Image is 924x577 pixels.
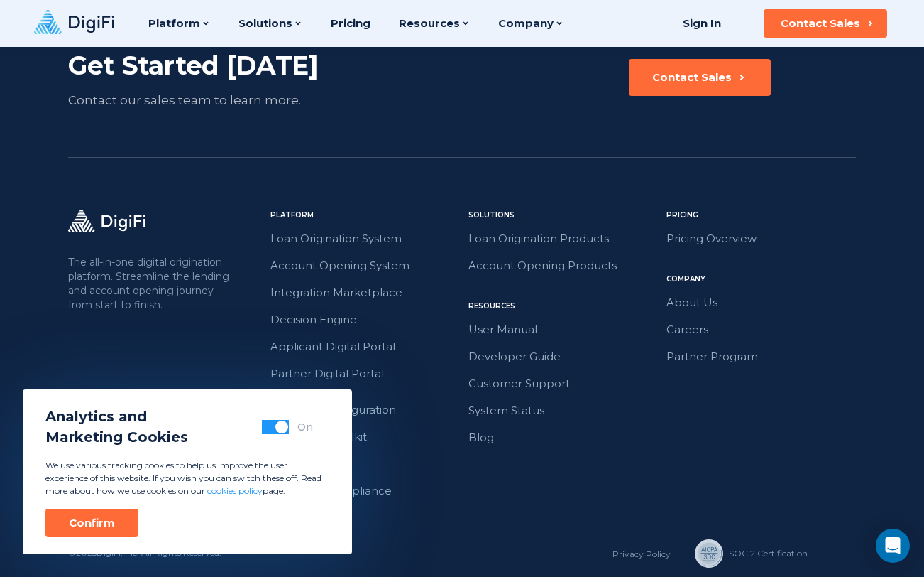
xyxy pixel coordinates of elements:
a: Loan Origination Products [468,230,658,248]
a: About Us [666,293,856,312]
div: Pricing [666,210,856,221]
span: Marketing Cookies [45,427,188,448]
a: Account Opening System [270,257,460,275]
a: Careers [666,320,856,339]
a: Decision Engine [270,311,460,329]
a: Sign In [665,9,738,38]
button: Contact Sales [764,9,887,38]
a: System Status [468,401,658,420]
div: Confirm [69,516,115,530]
button: Confirm [45,509,138,537]
a: Contact Sales [629,59,771,110]
a: Partner Digital Portal [270,365,460,383]
a: Partner Program [666,347,856,366]
a: Integration Marketplace [270,284,460,302]
a: Pricing Overview [666,230,856,248]
a: Developer Toolkit [270,428,460,446]
a: Privacy Policy [612,549,671,559]
div: Contact Sales [781,16,860,31]
a: Blog [468,428,658,447]
a: Loan Origination System [270,230,460,248]
div: Resources [468,301,658,312]
div: On [297,420,313,434]
div: Solutions [468,210,658,221]
a: Account Opening Products [468,257,658,275]
a: No-Code Configuration [270,401,460,419]
a: SOC 2 Сertification [695,539,789,568]
a: AI Agents [270,455,460,473]
button: Contact Sales [629,59,771,96]
div: Contact Sales [652,70,732,85]
div: Open Intercom Messenger [876,529,910,563]
div: Platform [270,210,460,221]
div: SOC 2 Сertification [729,547,808,560]
a: Customer Support [468,374,658,393]
a: Developer Guide [468,347,658,366]
a: Security & Compliance [270,482,460,500]
a: User Manual [468,320,658,339]
div: Contact our sales team to learn more. [68,90,384,110]
span: Analytics and [45,406,188,427]
a: Applicant Digital Portal [270,338,460,356]
div: Get Started [DATE] [68,49,384,82]
p: The all-in-one digital origination platform. Streamline the lending and account opening journey f... [68,255,233,312]
p: We use various tracking cookies to help us improve the user experience of this website. If you wi... [45,459,329,497]
div: Company [666,274,856,285]
a: cookies policy [207,485,263,496]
